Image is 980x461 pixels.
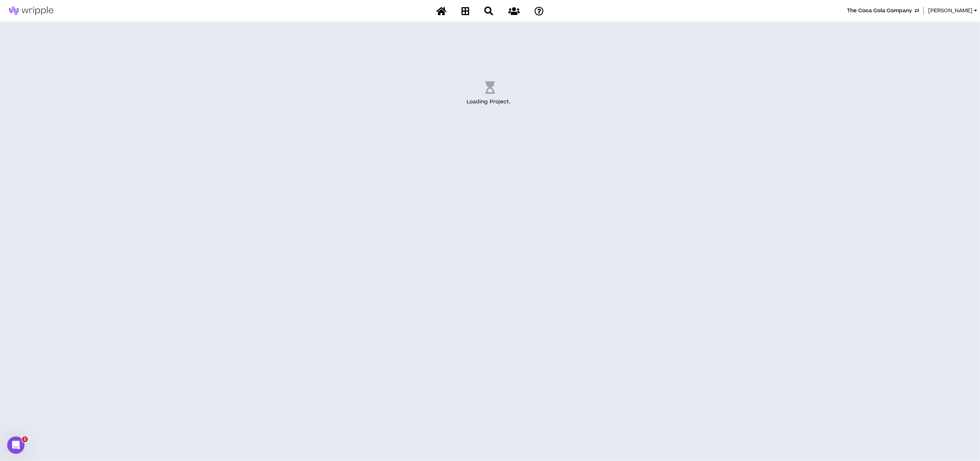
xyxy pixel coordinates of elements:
[7,437,25,454] iframe: Intercom live chat
[847,7,919,15] button: The Coca Cola Company
[928,7,973,15] span: [PERSON_NAME]
[847,7,912,15] span: The Coca Cola Company
[467,98,514,106] p: Loading Project .
[22,437,28,442] span: 1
